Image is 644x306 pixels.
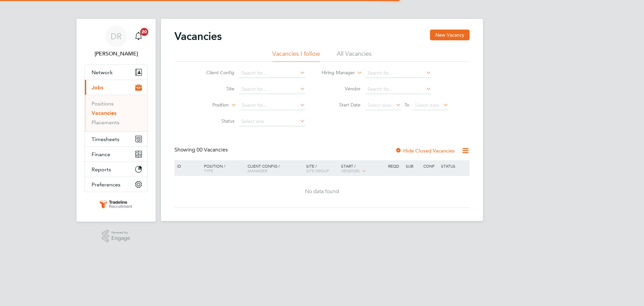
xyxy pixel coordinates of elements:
li: All Vacancies [337,50,372,62]
div: Client Config / [246,160,305,176]
span: Select date [368,102,392,108]
label: Position [190,102,229,108]
button: Finance [85,147,147,162]
input: Search for... [239,101,305,110]
a: Go to home page [85,199,148,210]
span: Manager [248,168,267,173]
span: Preferences [92,181,120,188]
label: Site [196,86,234,92]
input: Search for... [365,85,431,94]
div: Sub [404,160,422,172]
div: Position / [199,160,246,176]
label: Status [196,118,234,124]
button: Timesheets [85,132,147,146]
span: Demi Richens [85,50,148,58]
h2: Vacancies [174,30,222,43]
span: Timesheets [92,136,119,142]
button: Network [85,65,147,80]
a: Positions [92,100,114,107]
button: New Vacancy [430,30,470,40]
a: Vacancies [92,110,116,116]
span: Network [92,69,113,76]
span: 20 [140,28,148,36]
span: Type [204,168,213,173]
span: Finance [92,151,110,158]
a: 20 [132,26,145,47]
button: Preferences [85,177,147,192]
div: Jobs [85,95,147,131]
span: Select date [415,102,439,108]
div: ID [175,160,199,172]
span: Jobs [92,84,103,91]
label: Client Config [196,70,234,76]
div: No data found [175,188,469,195]
span: DR [111,32,122,41]
span: 00 Vacancies [197,146,228,153]
li: Vacancies I follow [272,50,320,62]
label: Hiring Manager [316,70,355,76]
span: Vendors [341,168,360,173]
button: Reports [85,162,147,177]
div: Conf [422,160,439,172]
label: Vendor [322,86,361,92]
a: Powered byEngage [102,230,130,243]
button: Jobs [85,80,147,95]
span: Reports [92,166,111,173]
span: Powered by [111,230,130,235]
img: tradelinerecruitment-logo-retina.png [99,199,133,210]
a: Placements [92,119,119,126]
div: Site / [305,160,340,176]
span: To [402,100,411,109]
span: Engage [111,235,130,241]
a: DR[PERSON_NAME] [85,26,148,58]
div: Reqd [386,160,404,172]
div: Showing [174,146,229,154]
label: Start Date [322,102,361,108]
div: Start / [339,160,386,177]
label: Hide Closed Vacancies [395,147,455,154]
input: Select one [239,117,305,126]
nav: Main navigation [76,19,156,222]
input: Search for... [239,85,305,94]
input: Search for... [365,69,431,78]
span: Site Group [306,168,329,173]
input: Search for... [239,69,305,78]
div: Status [439,160,469,172]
